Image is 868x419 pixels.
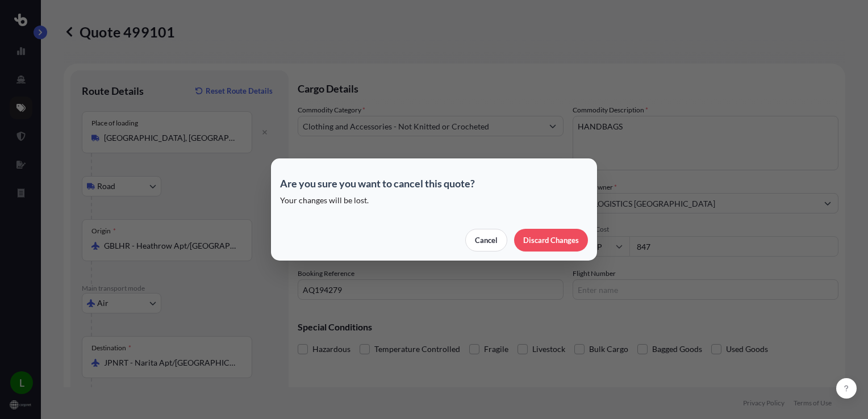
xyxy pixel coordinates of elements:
button: Discard Changes [514,229,588,252]
p: Cancel [475,234,498,246]
button: Cancel [465,229,507,252]
p: Are you sure you want to cancel this quote? [280,177,588,190]
p: Your changes will be lost. [280,195,588,206]
p: Discard Changes [523,234,579,246]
